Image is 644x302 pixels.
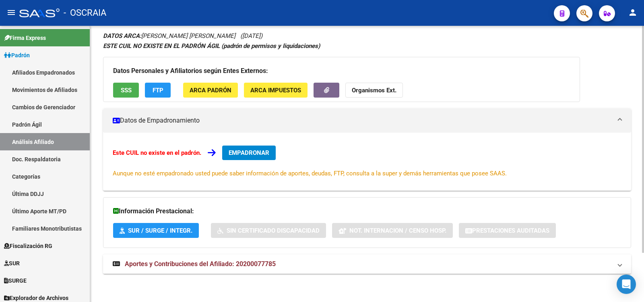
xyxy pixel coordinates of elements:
h3: Datos Personales y Afiliatorios según Entes Externos: [113,65,570,77]
mat-icon: menu [6,8,16,17]
span: FTP [153,87,163,94]
strong: DATOS ARCA: [103,32,141,40]
span: [PERSON_NAME] [PERSON_NAME] [103,32,235,40]
span: - OSCRAIA [64,4,106,22]
span: SSS [121,87,132,94]
button: Organismos Ext. [345,83,403,98]
mat-icon: person [628,8,638,17]
button: Prestaciones Auditadas [459,223,556,238]
span: SUR [4,259,20,268]
span: EMPADRONAR [229,149,269,156]
span: Aunque no esté empadronado usted puede saber información de aportes, deudas, FTP, consulta a la s... [113,170,507,177]
div: Datos de Empadronamiento [103,133,631,191]
span: SURGE [4,276,27,285]
strong: Este CUIL no existe en el padrón. [113,149,201,156]
span: Fiscalización RG [4,242,52,250]
button: Sin Certificado Discapacidad [211,223,326,238]
mat-expansion-panel-header: Datos de Empadronamiento [103,108,631,133]
span: ARCA Impuestos [250,87,301,94]
span: Not. Internacion / Censo Hosp. [349,227,446,234]
button: SUR / SURGE / INTEGR. [113,223,199,238]
mat-panel-title: Datos de Empadronamiento [113,116,612,125]
button: SSS [113,83,139,98]
span: Prestaciones Auditadas [472,227,549,234]
strong: Organismos Ext. [352,87,396,94]
button: FTP [145,83,171,98]
span: Aportes y Contribuciones del Afiliado: 20200077785 [125,260,276,268]
span: ([DATE]) [240,32,262,40]
button: Not. Internacion / Censo Hosp. [332,223,453,238]
span: SUR / SURGE / INTEGR. [128,227,192,234]
div: Open Intercom Messenger [617,275,636,294]
mat-expansion-panel-header: Aportes y Contribuciones del Afiliado: 20200077785 [103,254,631,274]
span: Firma Express [4,33,46,42]
span: ARCA Padrón [190,87,231,94]
span: Padrón [4,51,30,60]
button: EMPADRONAR [222,146,276,160]
strong: ESTE CUIL NO EXISTE EN EL PADRÓN ÁGIL (padrón de permisos y liquidaciones) [103,42,320,50]
button: ARCA Padrón [183,83,238,98]
span: Sin Certificado Discapacidad [227,227,320,234]
button: ARCA Impuestos [244,83,308,98]
h3: Información Prestacional: [113,206,621,217]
